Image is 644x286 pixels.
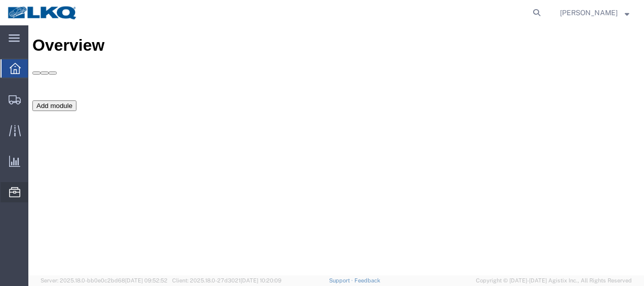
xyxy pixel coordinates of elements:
[560,7,618,18] span: Robert Benette
[329,277,354,283] a: Support
[28,25,644,275] iframe: FS Legacy Container
[354,277,380,283] a: Feedback
[476,276,632,285] span: Copyright © [DATE]-[DATE] Agistix Inc., All Rights Reserved
[559,7,630,19] button: [PERSON_NAME]
[172,277,281,283] span: Client: 2025.18.0-27d3021
[240,277,281,283] span: [DATE] 10:20:09
[7,5,78,20] img: logo
[41,277,168,283] span: Server: 2025.18.0-bb0e0c2bd68
[125,277,168,283] span: [DATE] 09:52:52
